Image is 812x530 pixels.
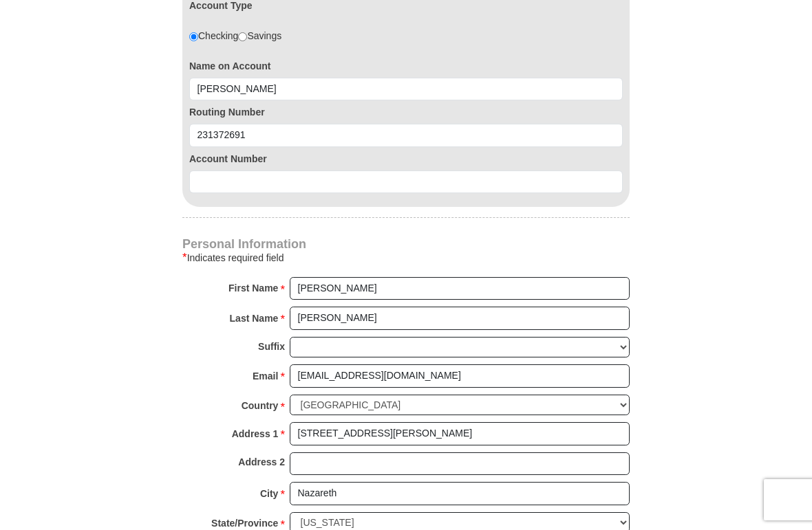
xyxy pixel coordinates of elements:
[189,29,281,43] div: Checking Savings
[189,105,623,119] label: Routing Number
[189,59,623,73] label: Name on Account
[258,337,285,356] strong: Suffix
[230,309,279,328] strong: Last Name
[182,250,630,266] div: Indicates required field
[189,152,623,166] label: Account Number
[238,452,285,472] strong: Address 2
[253,366,278,386] strong: Email
[228,278,278,298] strong: First Name
[232,424,279,443] strong: Address 1
[260,484,278,503] strong: City
[182,239,630,250] h4: Personal Information
[242,396,279,415] strong: Country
